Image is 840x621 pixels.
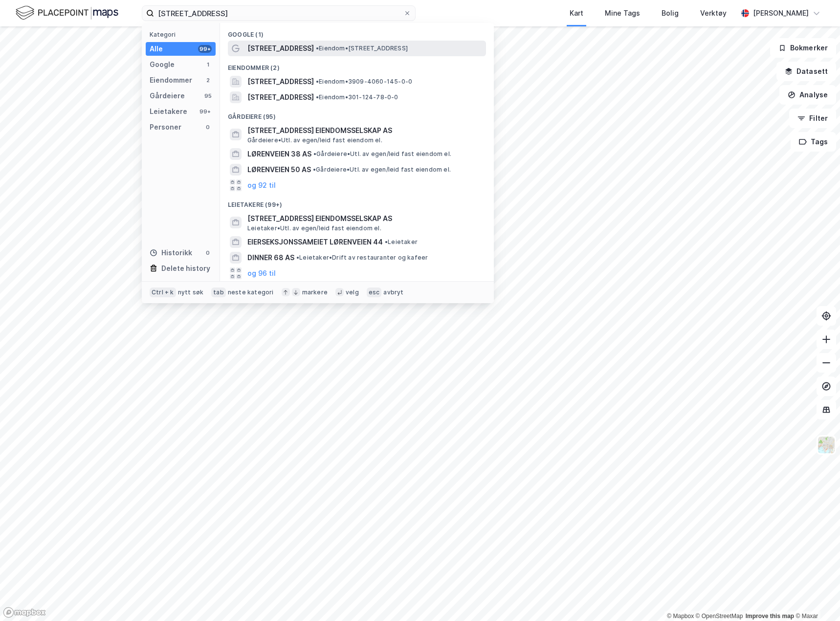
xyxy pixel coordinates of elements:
[817,436,836,454] img: Z
[247,236,383,248] span: EIERSEKSJONSSAMEIET LØRENVEIEN 44
[296,254,428,262] span: Leietaker • Drift av restauranter og kafeer
[746,613,794,620] a: Improve this map
[150,59,175,70] div: Google
[770,38,836,58] button: Bokmerker
[779,85,836,105] button: Analyse
[150,90,185,102] div: Gårdeiere
[150,43,163,55] div: Alle
[316,44,408,52] span: Eiendom • [STREET_ADDRESS]
[316,93,398,101] span: Eiendom • 301-124-78-0-0
[211,288,226,297] div: tab
[150,247,192,259] div: Historikk
[247,213,482,224] span: [STREET_ADDRESS] EIENDOMSSELSKAP AS
[150,74,192,86] div: Eiendommer
[16,4,118,22] img: logo.f888ab2527a4732fd821a326f86c7f29.svg
[247,164,311,176] span: LØRENVEIEN 50 AS
[247,91,314,103] span: [STREET_ADDRESS]
[313,150,316,157] span: •
[247,125,482,136] span: [STREET_ADDRESS] EIENDOMSSELSKAP AS
[204,92,212,100] div: 95
[296,254,299,261] span: •
[247,252,294,264] span: DINNER 68 AS
[383,288,403,296] div: avbryt
[247,224,381,232] span: Leietaker • Utl. av egen/leid fast eiendom el.
[667,613,694,620] a: Mapbox
[154,6,403,21] input: Søk på adresse, matrikkel, gårdeiere, leietakere eller personer
[662,7,679,19] div: Bolig
[204,123,212,131] div: 0
[570,7,583,19] div: Kart
[385,238,388,245] span: •
[700,7,727,19] div: Verktøy
[696,613,743,620] a: OpenStreetMap
[204,76,212,84] div: 2
[220,23,494,41] div: Google (1)
[228,288,274,296] div: neste kategori
[198,45,212,53] div: 99+
[220,56,494,74] div: Eiendommer (2)
[302,288,328,296] div: markere
[367,288,382,297] div: esc
[150,288,176,297] div: Ctrl + k
[150,31,216,38] div: Kategori
[247,148,311,160] span: LØRENVEIEN 38 AS
[3,607,46,618] a: Mapbox homepage
[204,61,212,68] div: 1
[178,288,204,296] div: nytt søk
[346,288,359,296] div: velg
[150,106,187,117] div: Leietakere
[247,136,382,144] span: Gårdeiere • Utl. av egen/leid fast eiendom el.
[198,108,212,115] div: 99+
[753,7,809,19] div: [PERSON_NAME]
[791,132,836,152] button: Tags
[605,7,640,19] div: Mine Tags
[776,62,836,81] button: Datasett
[150,121,181,133] div: Personer
[385,238,418,246] span: Leietaker
[313,150,451,158] span: Gårdeiere • Utl. av egen/leid fast eiendom el.
[220,193,494,211] div: Leietakere (99+)
[789,109,836,128] button: Filter
[247,267,276,279] button: og 96 til
[247,76,314,88] span: [STREET_ADDRESS]
[313,166,316,173] span: •
[791,574,840,621] iframe: Chat Widget
[316,93,319,101] span: •
[161,263,210,274] div: Delete history
[313,166,451,174] span: Gårdeiere • Utl. av egen/leid fast eiendom el.
[316,78,412,86] span: Eiendom • 3909-4060-145-0-0
[247,43,314,54] span: [STREET_ADDRESS]
[220,105,494,123] div: Gårdeiere (95)
[316,78,319,85] span: •
[247,179,276,191] button: og 92 til
[204,249,212,257] div: 0
[791,574,840,621] div: Kontrollprogram for chat
[316,44,319,52] span: •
